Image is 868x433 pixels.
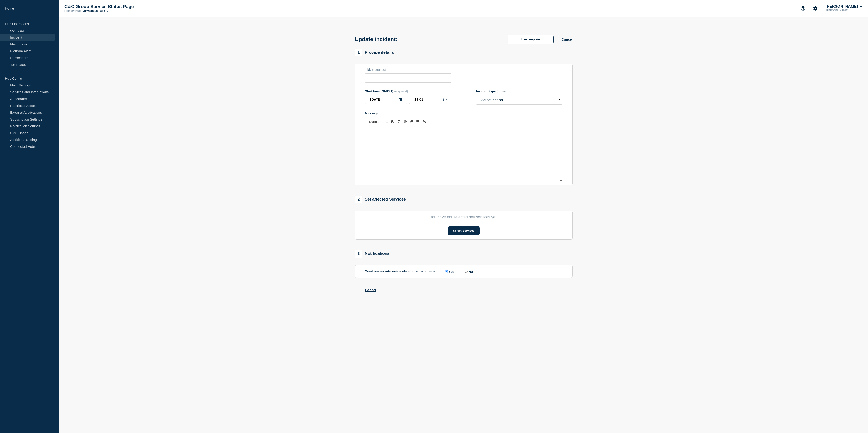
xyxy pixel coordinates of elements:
p: Primary Hub [64,9,81,12]
input: HH:MM [409,95,451,104]
button: Cancel [365,288,376,292]
div: Set affected Services [355,196,406,203]
span: 2 [355,196,362,203]
div: Title [365,68,451,71]
p: [PERSON_NAME] [825,9,863,12]
button: Toggle italic text [396,119,402,124]
select: Incident type [476,95,562,105]
span: (required) [497,89,510,93]
button: Toggle bulleted list [415,119,421,124]
button: Select Services [448,226,479,235]
div: Message [365,126,562,181]
input: Yes [445,270,448,273]
button: Toggle link [421,119,427,124]
a: View Status Page [82,9,108,12]
p: Send immediate notification to subscribers [365,269,435,273]
div: Message [365,111,562,115]
button: Cancel [562,37,573,41]
label: Yes [444,269,455,273]
span: (required) [372,68,386,71]
input: No [465,270,468,273]
label: No [464,269,473,273]
div: Send immediate notification to subscribers [365,269,562,273]
button: Use template [508,35,554,44]
input: YYYY-MM-DD [365,95,407,104]
span: 3 [355,250,362,258]
button: Account settings [811,4,820,13]
button: Toggle ordered list [408,119,415,124]
button: Toggle bold text [389,119,396,124]
span: 1 [355,49,362,56]
span: Font size [367,119,389,124]
h1: Update incident: [355,36,397,42]
p: You have not selected any services yet. [365,215,562,219]
button: [PERSON_NAME] [825,4,863,9]
div: Provide details [355,49,394,56]
span: (required) [394,89,408,93]
p: C&C Group Service Status Page [64,4,155,9]
button: Toggle strikethrough text [402,119,408,124]
div: Start time (GMT+1) [365,89,451,93]
button: Support [798,4,808,13]
div: Incident type [476,89,562,93]
input: Title [365,73,451,83]
div: Notifications [355,250,390,258]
